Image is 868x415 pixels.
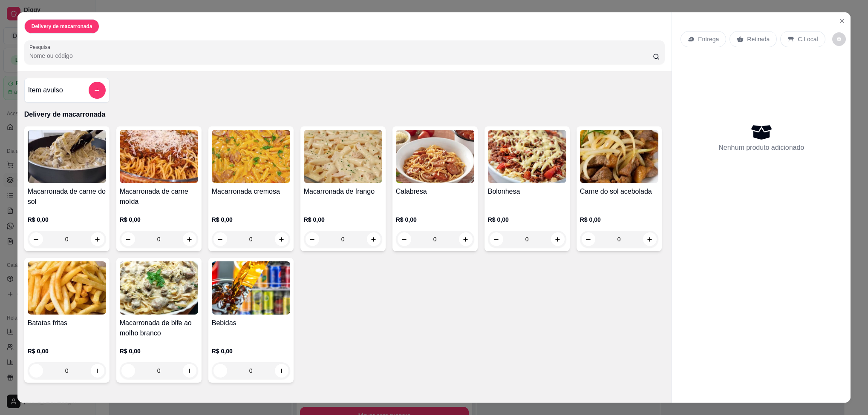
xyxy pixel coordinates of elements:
p: R$ 0,00 [212,347,290,355]
img: product-image [120,130,198,183]
img: product-image [212,261,290,315]
p: R$ 0,00 [120,347,198,355]
p: R$ 0,00 [28,215,106,224]
label: Pesquisa [29,43,53,51]
h4: Carne do sol acebolada [580,186,658,197]
p: C.Local [798,35,818,43]
p: Nenhum produto adicionado [718,143,804,153]
p: R$ 0,00 [396,215,474,224]
h4: Macarronada de frango [304,186,382,197]
h4: Macarronada de carne moída [120,186,198,207]
img: product-image [28,261,106,315]
img: product-image [120,261,198,315]
p: Delivery de macarronada [32,23,92,30]
p: Retirada [747,35,770,43]
img: product-image [212,130,290,183]
p: Entrega [698,35,719,43]
p: R$ 0,00 [488,215,566,224]
input: Pesquisa [29,52,653,60]
h4: Macarronada de carne do sol [28,186,106,207]
img: product-image [396,130,474,183]
h4: Calabresa [396,186,474,197]
p: R$ 0,00 [304,215,382,224]
button: add-separate-item [89,82,106,99]
h4: Macarronada de bife ao molho branco [120,318,198,338]
img: product-image [488,130,566,183]
h4: Bebidas [212,318,290,328]
button: Close [835,14,849,28]
button: decrease-product-quantity [832,32,846,46]
h4: Macarronada cremosa [212,186,290,197]
p: R$ 0,00 [28,347,106,355]
p: R$ 0,00 [212,215,290,224]
p: Delivery de macarronada [24,109,665,120]
h4: Item avulso [28,85,63,95]
img: product-image [580,130,658,183]
h4: Bolonhesa [488,186,566,197]
h4: Batatas fritas [28,318,106,328]
p: R$ 0,00 [580,215,658,224]
img: product-image [28,130,106,183]
img: product-image [304,130,382,183]
p: R$ 0,00 [120,215,198,224]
